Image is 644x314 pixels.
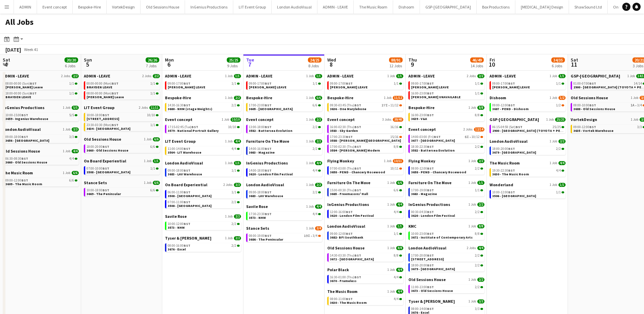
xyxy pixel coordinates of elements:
span: 3687 - PEND - Dishoom [492,107,529,111]
div: ADMIN - LEAVE1 Job1/109:00-17:00BST1/1[PERSON_NAME] LEAVE [246,73,322,95]
span: 09:00-12:00 [573,125,596,129]
span: BST [21,113,28,117]
span: 2/2 [315,118,322,122]
span: Bespoke-Hire [408,105,435,110]
a: 09:00-17:00BST1/1[PERSON_NAME] LEAVE [492,81,564,89]
span: 17:15-02:45 (Tue) [168,125,198,129]
span: LIT Event Group [84,105,114,110]
a: 13:00-18:00BST2/23582 - Battersea Evolution [249,125,321,133]
span: 15/16 [390,135,399,139]
div: Bespoke-Hire1 Job8/816:00-23:00BST8/83639 - V&A [408,105,484,127]
span: ANDY LEAVE [168,85,205,89]
span: BST [508,103,515,107]
span: 1 Job [384,96,391,100]
span: BST [589,103,596,107]
span: 10/10 [231,118,241,122]
span: ADMIN - LEAVE [408,73,435,78]
span: 1 Job [631,118,638,122]
span: 2/2 [72,74,79,78]
span: 3/3 [72,127,79,132]
button: Box Productions [477,0,515,14]
button: Dishoom [393,0,420,14]
span: 1 Job [63,106,70,110]
span: 2/2 [558,139,566,143]
span: 1/1 [556,82,561,85]
span: BST [191,125,198,129]
span: 1 Job [546,118,554,122]
button: London AudioVisual [272,0,317,14]
a: 09:00-18:00BST3/33656 - [GEOGRAPHIC_DATA] [5,135,77,142]
button: The Music Room [354,0,393,14]
span: GSP-UK [490,117,539,122]
span: 2 Jobs [139,106,148,110]
a: GSP-[GEOGRAPHIC_DATA]1 Job25/25 [490,117,566,122]
span: 1 Job [225,74,233,78]
span: 3639 - V&A [411,117,427,121]
div: Furniture On The Move1 Job2/214:00-16:00BST2/23663 - Magazine [246,139,322,160]
span: 10:00-15:00 [5,114,28,117]
button: Bespoke-Hire [73,0,107,14]
div: Event concept3 Jobs39/4016:00-02:30 (Thu)BST16/163583 - Sky Garden17:00-23:30BST15/163588 - [PERS... [327,117,403,158]
button: GSP-[GEOGRAPHIC_DATA] [420,0,477,14]
span: 1/1 [150,82,155,85]
span: 17:00-23:00 [249,104,272,107]
button: VortekDesign [107,0,141,14]
span: 1 Job [550,139,557,143]
div: • [330,104,402,107]
span: 6/6 [153,137,160,141]
span: London AudioVisual [3,127,41,132]
div: ADMIN - LEAVE1 Job1/109:00-17:00BST1/1[PERSON_NAME] LEAVE [327,73,403,95]
a: Bespoke-Hire1 Job11/12 [327,95,403,100]
span: BST [434,135,441,139]
span: 1 Job [627,74,635,78]
span: ADMIN - LEAVE [490,73,516,78]
span: BRAYDEN LEAVE [5,95,31,99]
span: Event concept [408,127,436,132]
span: 17:00-23:30 [330,135,353,139]
div: LIT Event Group1 Job4/411:00-14:00BST4/43564 - LiT Warehouse [165,139,241,160]
a: London AudioVisual1 Job3/3 [3,127,79,132]
span: 27I [382,104,388,107]
a: Dishoom1 Job1/2 [490,95,566,100]
button: Event concept [37,0,73,14]
a: LIT Event Group2 Jobs11/11 [84,105,160,110]
span: Shane Leave [87,95,124,99]
span: 1/2 [558,96,566,100]
div: InGenius Productions1 Job5/510:00-15:00BST5/53659 - Ingenius Warehouse [3,105,79,127]
span: 1/1 [394,82,399,85]
span: 2 Jobs [61,74,70,78]
div: Event concept2 Jobs12/1414:00-03:00 (Fri)BST6I•10/123677 - [GEOGRAPHIC_DATA]18:30-22:30BST2/23582... [408,127,484,158]
span: 1 Job [631,96,638,100]
span: 8/8 [477,106,484,110]
span: BST [30,91,37,95]
div: GSP-[GEOGRAPHIC_DATA]1 Job25/2506:15-04:59 (Sat)BST25/252900 - [GEOGRAPHIC_DATA] (TOYOTA + PEUGEOT) [490,117,566,139]
span: Event concept [327,117,355,122]
span: 1/1 [150,92,155,95]
span: 2 Jobs [142,74,151,78]
span: Old Sessions House [84,137,121,142]
a: 16:00-02:30 (Thu)BST16/163583 - Sky Garden [330,125,402,133]
span: 2 Jobs [467,74,476,78]
a: Event concept1 Job2/2 [246,117,322,122]
a: 18:00-20:00BST6/63660 - Old Sessions House [87,144,159,152]
a: ADMIN - LEAVE1 Job1/1 [246,73,322,78]
span: 25/25 [553,125,561,129]
span: ADMIN - LEAVE [84,73,110,78]
span: 1/1 [315,74,322,78]
a: ADMIN - LEAVE2 Jobs2/2 [3,73,79,78]
span: 2/2 [477,74,484,78]
span: 06:15-04:59 (Sat) [492,125,522,129]
a: 23:30-03:30 (Mon)BST1/13634 - [GEOGRAPHIC_DATA] [87,123,159,130]
div: Dishoom1 Job1/209:00-12:00BST1/23687 - PEND - Dishoom [490,95,566,117]
span: 3583 - Sky Garden [330,128,358,133]
span: 1 Job [468,106,476,110]
span: 11/12 [390,104,399,107]
span: 3634 - Botree Hotel Ballroom [87,126,130,131]
a: ADMIN - LEAVE1 Job1/1 [490,73,566,78]
span: 3656 - Silvertown Studios [5,138,49,143]
span: Bespoke-Hire [246,95,272,100]
div: • [411,135,483,139]
span: 3636 - One Marylebone [330,107,366,111]
a: Furniture On The Move1 Job2/2 [246,139,322,144]
a: 17:00-23:00BST6/63605 - [GEOGRAPHIC_DATA] [249,103,321,111]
